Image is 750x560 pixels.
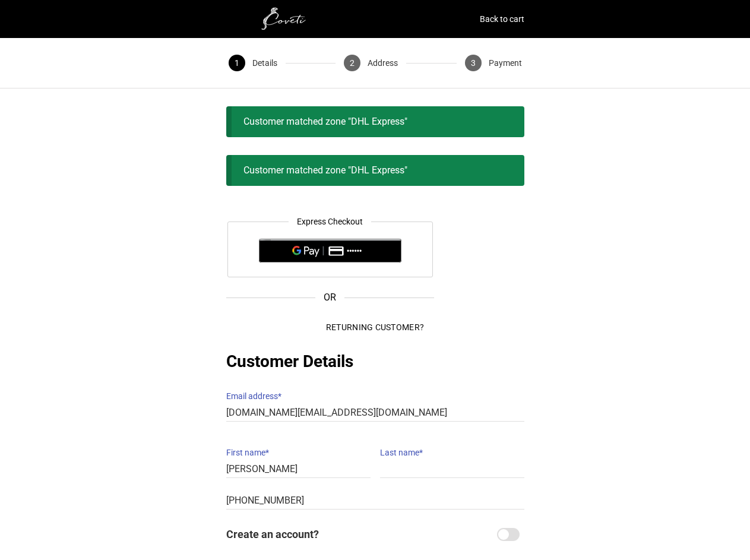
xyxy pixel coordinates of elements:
[226,289,434,306] span: OR
[226,106,524,137] div: Customer matched zone "DHL Express"
[220,38,286,88] button: 1 Details
[259,239,401,262] button: Pay with GPay
[226,444,371,461] label: First name
[465,55,482,71] span: 3
[226,155,524,186] div: Customer matched zone "DHL Express"
[457,38,530,88] button: 3 Payment
[489,55,522,71] span: Payment
[252,55,277,71] span: Details
[289,213,371,230] legend: Express Checkout
[226,524,495,545] span: Create an account?
[317,314,433,340] button: Returning Customer?
[380,444,524,461] label: Last name
[368,55,398,71] span: Address
[344,55,360,71] span: 2
[229,55,245,71] span: 1
[226,7,345,31] img: white1.png
[347,247,362,255] text: ••••••
[480,11,524,27] a: Back to cart
[226,388,524,404] label: Email address
[336,38,406,88] button: 2 Address
[497,528,520,541] input: Create an account?
[226,350,524,374] h2: Customer Details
